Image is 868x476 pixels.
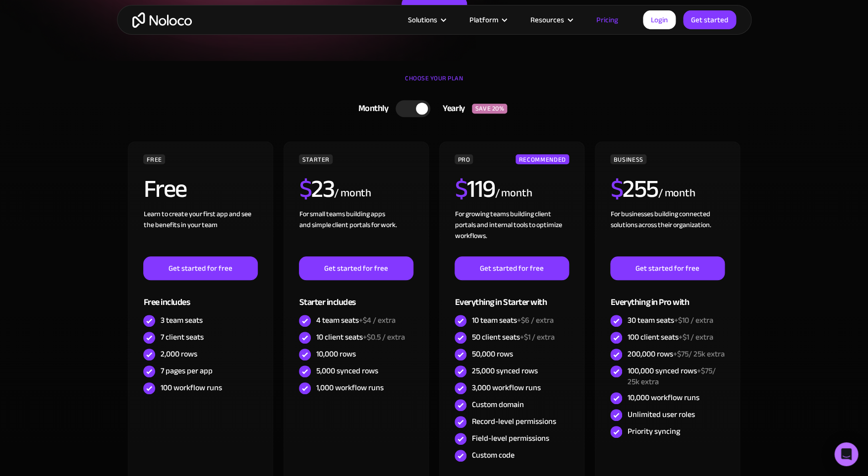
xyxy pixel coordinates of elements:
span: +$0.5 / extra [362,330,405,345]
a: Get started for free [299,256,413,280]
a: Get started for free [143,256,257,280]
div: 10,000 rows [316,349,355,359]
div: Custom domain [471,399,523,410]
a: Get started [683,10,736,29]
h2: Free [143,177,186,201]
div: Priority syncing [627,426,680,437]
div: RECOMMENDED [516,154,569,164]
div: 4 team seats [316,315,395,326]
div: 100,000 synced rows [627,365,724,387]
div: Custom code [471,450,514,461]
span: +$1 / extra [520,330,554,345]
div: Learn to create your first app and see the benefits in your team ‍ [143,209,257,256]
div: Field-level permissions [471,433,549,444]
span: +$75/ 25k extra [627,363,715,389]
a: Login [643,10,676,29]
div: 2,000 rows [160,349,197,359]
div: Everything in Pro with [610,280,724,312]
div: BUSINESS [610,154,646,164]
div: 3,000 workflow runs [471,382,540,393]
h2: 255 [610,177,658,201]
a: Get started for free [610,256,724,280]
div: For growing teams building client portals and internal tools to optimize workflows. [455,209,569,256]
h2: 23 [299,177,334,201]
div: Free includes [143,280,257,312]
span: $ [455,166,467,212]
div: FREE [143,154,165,164]
span: +$1 / extra [678,330,713,345]
a: Get started for free [455,256,569,280]
div: / month [495,185,532,201]
div: 50 client seats [471,332,554,343]
div: For small teams building apps and simple client portals for work. ‍ [299,209,413,256]
div: Platform [469,13,498,26]
div: Yearly [430,101,472,116]
div: STARTER [299,154,332,164]
div: 10,000 workflow runs [627,392,699,403]
div: 10 team seats [471,315,553,326]
div: Resources [530,13,564,26]
div: 25,000 synced rows [471,365,537,376]
a: home [132,12,192,28]
div: Everything in Starter with [455,280,569,312]
div: 5,000 synced rows [316,365,378,376]
div: CHOOSE YOUR PLAN [127,71,742,96]
div: 3 team seats [160,315,202,326]
div: 7 pages per app [160,365,212,376]
span: +$6 / extra [517,313,553,328]
div: For businesses building connected solutions across their organization. ‍ [610,209,724,256]
div: / month [658,185,695,201]
div: Unlimited user roles [627,409,694,420]
div: 100 workflow runs [160,382,222,393]
div: 7 client seats [160,332,203,343]
div: Solutions [396,13,457,26]
div: Solutions [408,13,437,26]
div: Record-level permissions [471,416,556,427]
div: 200,000 rows [627,349,724,359]
span: +$4 / extra [358,313,395,328]
div: / month [334,185,371,201]
div: SAVE 20% [472,104,507,114]
div: Open Intercom Messenger [834,442,858,466]
div: Platform [457,13,518,26]
div: 30 team seats [627,315,713,326]
div: 1,000 workflow runs [316,382,383,393]
span: +$75/ 25k extra [673,347,724,361]
div: 100 client seats [627,332,713,343]
div: Resources [518,13,584,26]
div: 50,000 rows [471,349,513,359]
span: $ [610,166,623,212]
span: +$10 / extra [674,313,713,328]
h2: 119 [455,177,495,201]
a: Pricing [584,13,631,26]
div: Starter includes [299,280,413,312]
div: PRO [455,154,473,164]
div: 10 client seats [316,332,405,343]
div: Monthly [346,101,396,116]
span: $ [299,166,311,212]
